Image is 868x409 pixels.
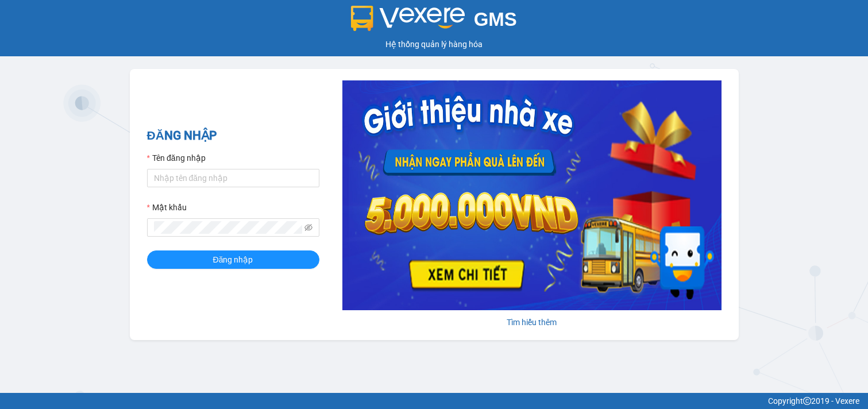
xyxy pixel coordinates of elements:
img: logo 2 [351,6,465,31]
span: copyright [803,397,811,405]
div: Hệ thống quản lý hàng hóa [3,38,865,51]
span: eye-invisible [304,223,313,231]
label: Mật khẩu [147,201,187,214]
label: Tên đăng nhập [147,152,206,164]
span: Đăng nhập [213,253,253,266]
div: Tìm hiểu thêm [342,316,722,329]
img: banner-0 [342,80,722,310]
a: GMS [351,17,517,26]
div: Copyright 2019 - Vexere [9,395,859,407]
input: Mật khẩu [154,221,302,234]
h2: ĐĂNG NHẬP [147,126,319,145]
input: Tên đăng nhập [147,169,319,187]
span: GMS [474,9,517,30]
button: Đăng nhập [147,250,319,269]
